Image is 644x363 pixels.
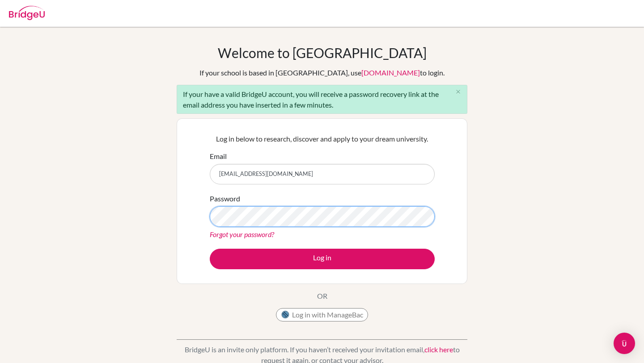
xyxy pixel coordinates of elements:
p: OR [317,291,327,301]
button: Log in [210,249,435,269]
button: Close [449,85,467,99]
p: Log in below to research, discover and apply to your dream university. [210,134,435,144]
a: [DOMAIN_NAME] [361,68,420,77]
a: Forgot your password? [210,230,274,238]
i: close [455,88,462,95]
button: Log in with ManageBac [276,308,368,321]
div: Open Intercom Messenger [614,333,635,354]
a: click here [424,345,453,354]
h1: Welcome to [GEOGRAPHIC_DATA] [218,45,427,61]
div: If your have a valid BridgeU account, you will receive a password recovery link at the email addr... [177,85,467,114]
label: Password [210,193,240,204]
img: Bridge-U [9,6,45,20]
label: Email [210,151,227,162]
div: If your school is based in [GEOGRAPHIC_DATA], use to login. [199,67,445,78]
